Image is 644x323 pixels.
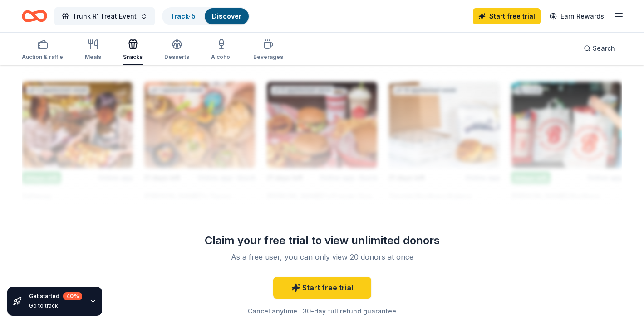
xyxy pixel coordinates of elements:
div: Desserts [164,53,189,61]
div: Auction & raffle [22,53,63,61]
button: Meals [85,35,101,65]
div: Beverages [253,53,283,61]
a: Start free trial [473,8,541,24]
a: Earn Rewards [544,8,610,24]
button: Track· 5Discover [162,7,250,25]
span: Search [593,43,615,54]
div: Meals [85,53,101,61]
span: Trunk R' Treat Event [73,11,137,22]
div: Snacks [123,53,143,61]
a: Home [22,5,47,27]
a: Start free trial [273,277,371,299]
div: As a free user, you can only view 20 donors at once [202,251,442,262]
button: Snacks [123,35,143,65]
div: Claim your free trial to view unlimited donors [192,233,453,248]
button: Auction & raffle [22,35,63,65]
div: Cancel anytime · 30-day full refund guarantee [192,306,453,317]
div: Get started [29,292,82,300]
button: Search [576,39,622,58]
a: Discover [212,12,241,20]
div: Alcohol [211,53,231,61]
button: Alcohol [211,35,231,65]
a: Track· 5 [170,12,196,20]
button: Trunk R' Treat Event [54,7,155,25]
button: Desserts [164,35,189,65]
div: 40 % [63,292,82,300]
div: Go to track [29,302,82,309]
button: Beverages [253,35,283,65]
